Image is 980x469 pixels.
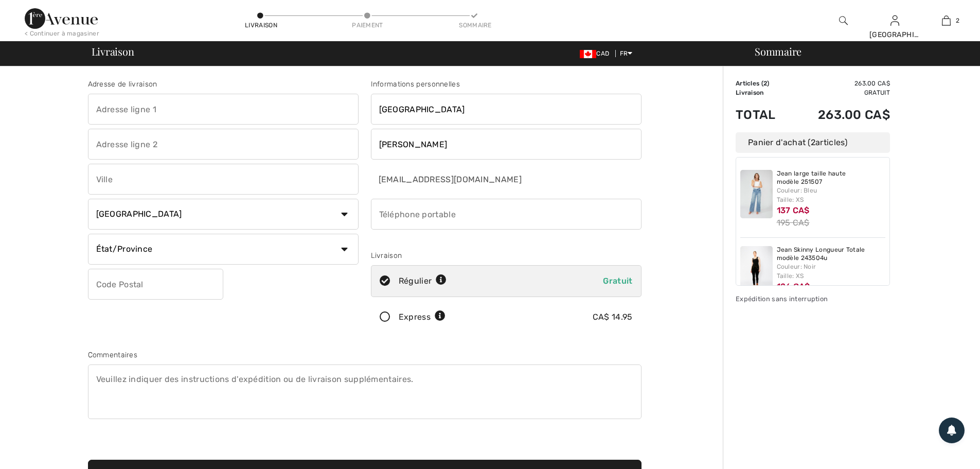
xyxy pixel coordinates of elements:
img: 1ère Avenue [25,8,98,29]
span: 126 CA$ [777,282,810,291]
input: Courriel [371,164,574,195]
a: Se connecter [890,15,899,25]
td: 263.00 CA$ [791,97,890,132]
input: Code Postal [88,269,223,300]
input: Ville [88,164,359,195]
div: CA$ 14.95 [593,311,633,323]
div: Sommaire [742,46,974,57]
div: Panier d'achat ( articles) [736,132,890,153]
span: 2 [811,137,815,147]
td: Total [736,97,791,132]
div: Commentaires [88,350,642,360]
div: Livraison [245,21,276,30]
a: Jean large taille haute modèle 251507 [777,170,886,186]
span: Gratuit [603,276,632,286]
s: 195 CA$ [777,218,810,228]
div: Adresse de livraison [88,79,359,90]
td: Livraison [736,88,791,97]
span: 2 [956,16,959,25]
td: Gratuit [791,88,890,97]
td: 263.00 CA$ [791,79,890,88]
img: Jean Skinny Longueur Totale modèle 243504u [740,246,773,294]
input: Téléphone portable [371,199,642,230]
div: Régulier [399,275,447,287]
div: Express [399,311,446,323]
div: Livraison [371,250,642,261]
img: recherche [839,14,848,27]
img: Jean large taille haute modèle 251507 [740,170,773,218]
img: Canadian Dollar [580,50,596,58]
div: Expédition sans interruption [736,294,890,304]
a: Jean Skinny Longueur Totale modèle 243504u [777,246,886,262]
input: Adresse ligne 2 [88,129,359,160]
a: 2 [921,14,971,27]
span: 2 [763,80,767,87]
img: Mes infos [890,14,899,27]
img: Mon panier [942,14,951,27]
div: Sommaire [459,21,490,30]
div: Couleur: Bleu Taille: XS [777,186,886,204]
input: Adresse ligne 1 [88,94,359,125]
span: 137 CA$ [777,205,810,215]
input: Nom de famille [371,129,642,160]
input: Prénom [371,94,642,125]
div: [GEOGRAPHIC_DATA] [869,29,920,40]
div: Couleur: Noir Taille: XS [777,262,886,281]
div: < Continuer à magasiner [25,29,99,38]
span: CAD [580,50,613,57]
span: Livraison [92,46,134,57]
span: FR [620,50,633,57]
div: Informations personnelles [371,79,642,90]
td: Articles ( ) [736,79,791,88]
div: Paiement [352,21,383,30]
